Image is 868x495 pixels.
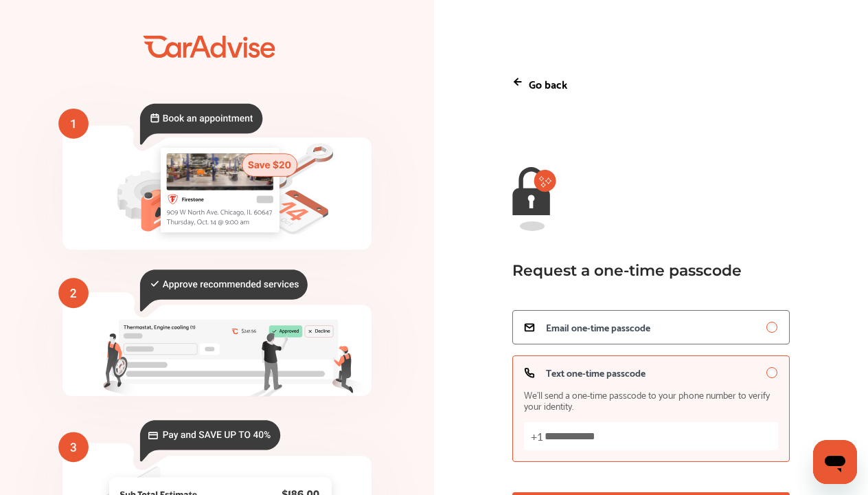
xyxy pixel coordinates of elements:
img: magic-link-lock-error.9d88b03f.svg [512,167,556,231]
input: Email one-time passcode [766,322,777,333]
div: Request a one-time passcode [512,261,776,280]
input: Text one-time passcodeWe’ll send a one-time passcode to your phone number to verify your identity.+1 [524,422,778,450]
p: Go back [529,74,567,93]
img: icon_email.a11c3263.svg [524,322,535,333]
span: We’ll send a one-time passcode to your phone number to verify your identity. [524,389,778,411]
input: Text one-time passcodeWe’ll send a one-time passcode to your phone number to verify your identity.+1 [766,367,777,378]
iframe: Button to launch messaging window [813,440,857,484]
span: Email one-time passcode [546,322,650,333]
span: Text one-time passcode [546,367,646,378]
img: icon_phone.e7b63c2d.svg [524,367,535,378]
